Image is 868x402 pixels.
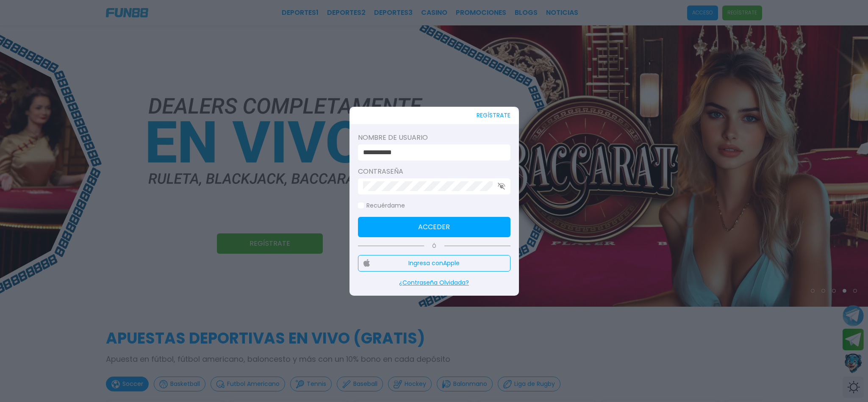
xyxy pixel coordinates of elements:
[358,201,405,210] label: Recuérdame
[358,166,510,177] label: Contraseña
[358,278,510,287] p: ¿Contraseña Olvidada?
[358,255,510,272] button: Ingresa conApple
[358,242,510,250] p: Ó
[358,217,510,237] button: Acceder
[477,107,510,124] button: REGÍSTRATE
[358,133,510,143] label: Nombre de usuario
